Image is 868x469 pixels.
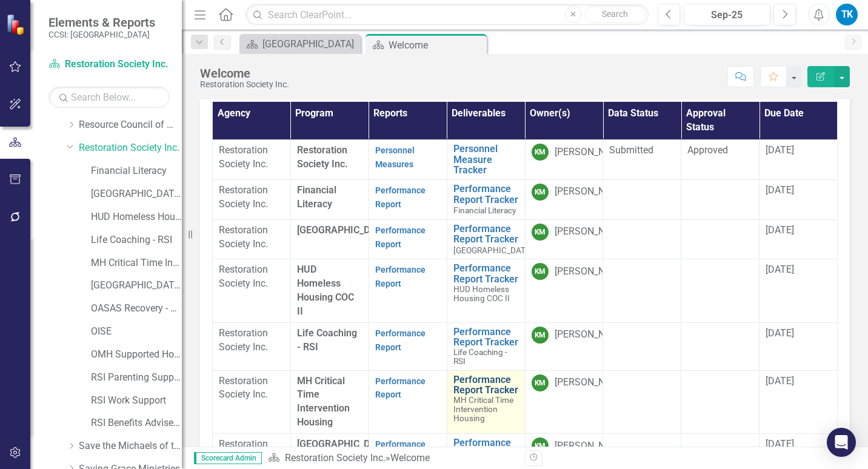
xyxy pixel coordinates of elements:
p: Restoration Society Inc. [219,437,284,465]
div: [PERSON_NAME] [555,265,627,279]
input: Search ClearPoint... [245,4,649,25]
span: HUD Homeless Housing COC II [297,264,354,317]
td: Double-Click to Edit [760,370,838,433]
a: Performance Report [375,225,426,249]
div: KM [532,263,549,280]
td: Double-Click to Edit [681,140,760,180]
td: Double-Click to Edit [603,179,681,219]
td: Double-Click to Edit [369,140,447,180]
p: Restoration Society Inc. [219,144,284,171]
span: [DATE] [766,264,794,275]
div: KM [532,224,549,241]
td: Double-Click to Edit [603,259,681,322]
div: KM [532,374,549,391]
span: Financial Literacy [453,205,516,215]
div: [PERSON_NAME] [555,376,627,390]
p: Restoration Society Inc. [219,374,284,402]
div: Restoration Society Inc. [200,80,289,89]
a: Restoration Society Inc. [79,141,182,155]
td: Double-Click to Edit [369,370,447,433]
img: ClearPoint Strategy [6,13,27,35]
td: Double-Click to Edit [760,179,838,219]
div: KM [532,437,549,454]
span: Life Coaching - RSI [453,347,507,366]
span: Financial Literacy [297,184,336,210]
a: Performance Report Tracker [453,184,519,205]
div: Welcome [390,452,430,464]
a: Personnel Measures [375,145,415,169]
p: Restoration Society Inc. [219,224,284,251]
div: Welcome [200,67,289,80]
a: Save the Michaels of the World [79,439,182,453]
a: Performance Report [375,376,426,400]
button: Sep-25 [684,4,770,25]
td: Double-Click to Edit [603,219,681,259]
button: TK [836,4,858,25]
a: Performance Report [375,328,426,352]
div: [PERSON_NAME] [555,225,627,239]
span: Restoration Society Inc. [297,144,348,170]
a: Performance Report Tracker [453,327,519,348]
td: Double-Click to Edit [525,140,603,180]
td: Double-Click to Edit Right Click for Context Menu [447,259,525,322]
td: Double-Click to Edit [760,140,838,180]
td: Double-Click to Edit [603,322,681,370]
a: OASAS Recovery - Youth Clubhouse [91,302,182,316]
td: Double-Click to Edit [681,219,760,259]
span: [GEOGRAPHIC_DATA] [297,224,390,236]
span: [GEOGRAPHIC_DATA] [453,245,533,255]
a: RSI Parenting Support [91,371,182,385]
td: Double-Click to Edit [369,179,447,219]
a: Life Coaching - RSI [91,233,182,247]
a: [GEOGRAPHIC_DATA] [242,36,358,52]
td: Double-Click to Edit [213,259,291,322]
td: Double-Click to Edit Right Click for Context Menu [447,219,525,259]
div: Welcome [389,38,484,53]
td: Double-Click to Edit [525,370,603,433]
span: Restoration Society Inc. [219,264,268,289]
div: Open Intercom Messenger [827,428,856,457]
td: Double-Click to Edit [760,259,838,322]
div: [PERSON_NAME] [555,185,627,199]
button: Search [585,6,646,23]
a: Performance Report [375,265,426,288]
a: HUD Homeless Housing COC II [91,210,182,224]
span: Approved [687,144,728,156]
span: MH Critical Time Intervention Housing [297,375,350,428]
a: Performance Report [375,439,426,463]
div: [PERSON_NAME] [555,439,627,453]
div: KM [532,184,549,201]
td: Double-Click to Edit [760,219,838,259]
span: [GEOGRAPHIC_DATA] [297,438,390,450]
td: Double-Click to Edit [213,322,291,370]
span: Elements & Reports [48,15,155,30]
p: Restoration Society Inc. [219,184,284,211]
div: [PERSON_NAME] [555,328,627,342]
span: [DATE] [766,438,794,450]
a: Personnel Measure Tracker [453,144,519,176]
div: Sep-25 [688,8,766,22]
span: [DATE] [766,224,794,236]
span: [DATE] [766,327,794,339]
td: Double-Click to Edit Right Click for Context Menu [447,179,525,219]
td: Double-Click to Edit [525,259,603,322]
td: Double-Click to Edit [760,322,838,370]
td: Double-Click to Edit [681,370,760,433]
a: [GEOGRAPHIC_DATA] [91,187,182,201]
td: Double-Click to Edit [213,370,291,433]
td: Double-Click to Edit [213,179,291,219]
td: Double-Click to Edit [525,179,603,219]
a: Performance Report [375,185,426,209]
span: [DATE] [766,184,794,196]
a: Performance Report Tracker [453,224,533,245]
a: Performance Report Tracker [453,374,519,396]
a: Resource Council of WNY [79,118,182,132]
td: Double-Click to Edit Right Click for Context Menu [447,322,525,370]
td: Double-Click to Edit [681,259,760,322]
td: Double-Click to Edit [369,322,447,370]
input: Search Below... [48,87,170,108]
td: Double-Click to Edit [369,259,447,322]
td: Double-Click to Edit [603,140,681,180]
a: Restoration Society Inc. [48,58,170,72]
